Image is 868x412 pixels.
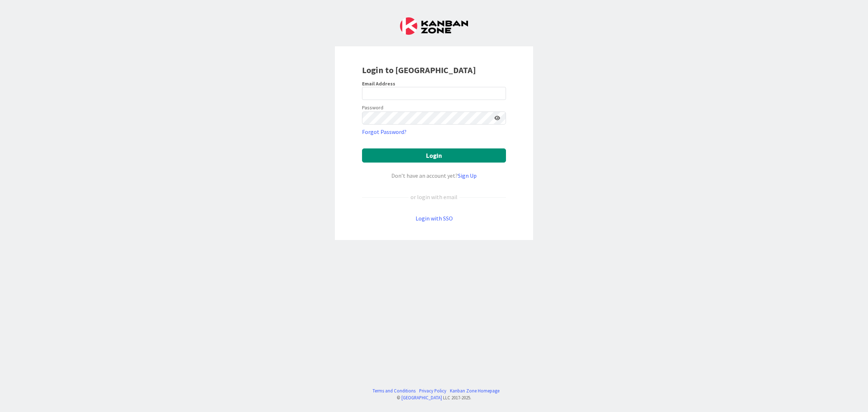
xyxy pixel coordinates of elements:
a: Privacy Policy [419,387,446,394]
a: Kanban Zone Homepage [450,387,499,394]
img: Kanban Zone [400,17,468,35]
label: Email Address [362,80,395,87]
div: © LLC 2017- 2025 . [369,394,499,401]
a: Login with SSO [416,215,453,222]
div: Don’t have an account yet? [362,171,506,180]
a: Sign Up [458,172,477,179]
div: or login with email [409,193,459,201]
button: Login [362,148,506,163]
label: Password [362,104,383,112]
b: Login to [GEOGRAPHIC_DATA] [362,64,476,76]
a: Forgot Password? [362,127,407,136]
a: Terms and Conditions [373,387,416,394]
a: [GEOGRAPHIC_DATA] [401,395,442,400]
